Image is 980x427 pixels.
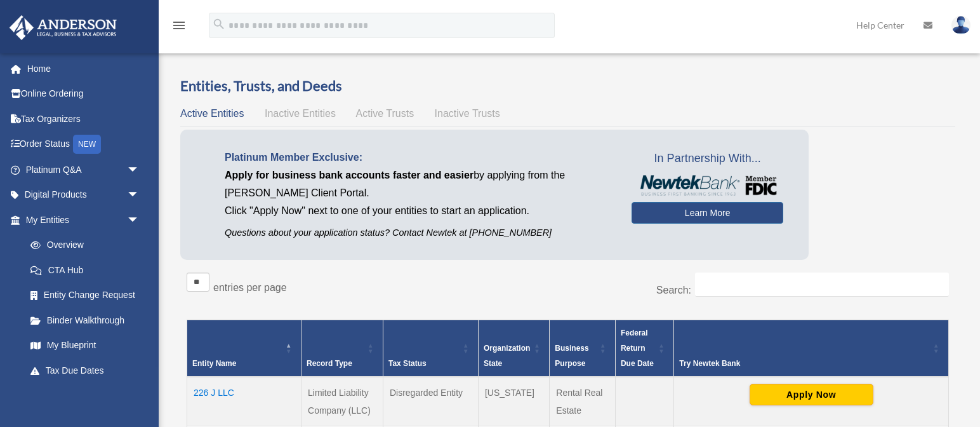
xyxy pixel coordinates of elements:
[951,16,970,34] img: User Pic
[212,17,226,31] i: search
[187,377,301,426] td: 226 J LLC
[356,108,414,119] span: Active Trusts
[225,149,612,166] p: Platinum Member Exclusive:
[550,377,616,426] td: Rental Real Estate
[127,182,152,208] span: arrow_drop_down
[18,333,152,358] a: My Blueprint
[638,175,777,196] img: NewtekBankLogoSM.png
[9,157,159,182] a: Platinum Q&Aarrow_drop_down
[9,207,152,233] a: My Entitiesarrow_drop_down
[9,106,159,132] a: Tax Organizers
[656,285,691,295] label: Search:
[265,108,336,119] span: Inactive Entities
[478,377,549,426] td: [US_STATE]
[555,344,588,368] span: Business Purpose
[674,320,949,377] th: Try Newtek Bank : Activate to sort
[225,166,612,202] p: by applying from the [PERSON_NAME] Client Portal.
[679,356,929,371] div: Try Newtek Bank
[307,359,352,368] span: Record Type
[171,18,187,33] i: menu
[187,320,301,377] th: Entity Name: Activate to invert sorting
[6,15,121,40] img: Anderson Advisors Platinum Portal
[9,182,159,208] a: Digital Productsarrow_drop_down
[18,257,152,283] a: CTA Hub
[213,282,287,293] label: entries per page
[9,132,159,158] a: Order StatusNEW
[9,56,159,81] a: Home
[180,76,955,96] h3: Entities, Trusts, and Deeds
[9,81,159,107] a: Online Ordering
[225,202,612,220] p: Click "Apply Now" next to one of your entities to start an application.
[171,22,187,33] a: menu
[478,320,549,377] th: Organization State: Activate to sort
[301,377,383,426] td: Limited Liability Company (LLC)
[621,329,654,368] span: Federal Return Due Date
[383,377,478,426] td: Disregarded Entity
[127,383,152,409] span: arrow_drop_down
[18,308,152,333] a: Binder Walkthrough
[180,108,244,119] span: Active Entities
[484,344,530,368] span: Organization State
[192,359,236,368] span: Entity Name
[301,320,383,377] th: Record Type: Activate to sort
[225,170,473,180] span: Apply for business bank accounts faster and easier
[750,384,873,405] button: Apply Now
[388,359,427,368] span: Tax Status
[435,108,500,119] span: Inactive Trusts
[615,320,673,377] th: Federal Return Due Date: Activate to sort
[383,320,478,377] th: Tax Status: Activate to sort
[73,135,101,154] div: NEW
[18,283,152,308] a: Entity Change Request
[127,157,152,183] span: arrow_drop_down
[632,149,783,169] span: In Partnership With...
[18,358,152,383] a: Tax Due Dates
[9,383,159,409] a: My Anderson Teamarrow_drop_down
[18,233,146,258] a: Overview
[632,202,783,224] a: Learn More
[225,225,612,241] p: Questions about your application status? Contact Newtek at [PHONE_NUMBER]
[127,207,152,233] span: arrow_drop_down
[550,320,616,377] th: Business Purpose: Activate to sort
